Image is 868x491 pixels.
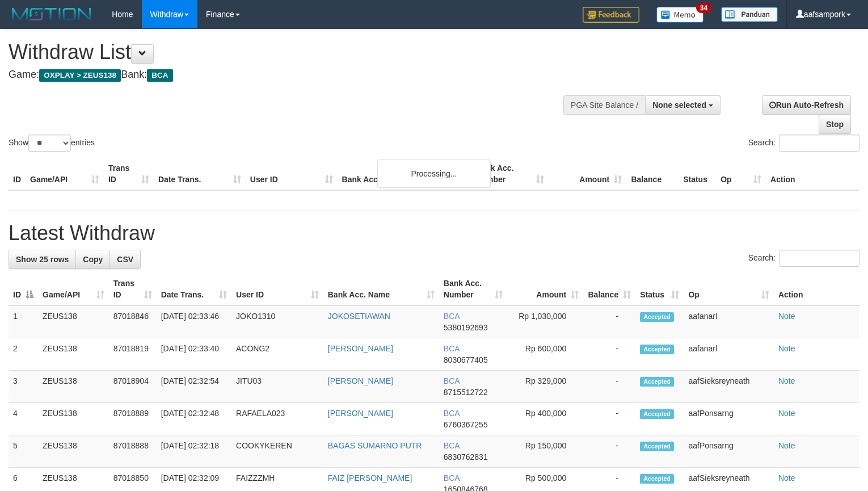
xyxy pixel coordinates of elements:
[583,435,635,468] td: -
[9,135,95,152] label: Show entries
[640,474,674,484] span: Accepted
[9,403,38,435] td: 4
[583,7,639,23] img: Feedback.jpg
[444,376,460,385] span: BCA
[109,305,157,338] td: 87018846
[109,371,157,403] td: 87018904
[684,435,773,468] td: aafPonsarng
[444,388,488,397] span: Copy 8715512722 to clipboard
[444,323,488,332] span: Copy 5380192693 to clipboard
[9,158,26,190] th: ID
[766,158,859,190] th: Action
[679,158,716,190] th: Status
[696,3,711,13] span: 34
[9,435,38,468] td: 5
[38,338,109,371] td: ZEUS138
[774,273,859,305] th: Action
[583,273,635,305] th: Balance: activate to sort column ascending
[231,403,323,435] td: RAFAELA023
[246,158,338,190] th: User ID
[9,222,859,245] h1: Latest Withdraw
[38,403,109,435] td: ZEUS138
[231,371,323,403] td: JITU03
[549,158,626,190] th: Amount
[684,403,773,435] td: aafPonsarng
[377,160,491,188] div: Processing...
[583,338,635,371] td: -
[583,403,635,435] td: -
[778,312,795,321] a: Note
[157,371,231,403] td: [DATE] 02:32:54
[444,312,460,321] span: BCA
[154,158,246,190] th: Date Trans.
[231,273,323,305] th: User ID: activate to sort column ascending
[640,345,674,354] span: Accepted
[762,95,851,115] a: Run Auto-Refresh
[328,473,412,482] a: FAIZ [PERSON_NAME]
[231,435,323,468] td: COOKYKEREN
[507,305,583,338] td: Rp 1,030,000
[9,371,38,403] td: 3
[507,273,583,305] th: Amount: activate to sort column ascending
[635,273,684,305] th: Status: activate to sort column ascending
[117,255,133,264] span: CSV
[157,273,231,305] th: Date Trans.: activate to sort column ascending
[38,305,109,338] td: ZEUS138
[39,69,121,82] span: OXPLAY > ZEUS138
[328,376,393,385] a: [PERSON_NAME]
[328,409,393,418] a: [PERSON_NAME]
[16,255,69,264] span: Show 25 rows
[640,442,674,451] span: Accepted
[507,435,583,468] td: Rp 150,000
[9,305,38,338] td: 1
[157,403,231,435] td: [DATE] 02:32:48
[444,409,460,418] span: BCA
[779,250,859,267] input: Search:
[109,403,157,435] td: 87018889
[28,135,71,152] select: Showentries
[9,41,567,64] h1: Withdraw List
[38,435,109,468] td: ZEUS138
[9,250,76,269] a: Show 25 rows
[328,344,393,353] a: [PERSON_NAME]
[9,69,567,81] h4: Game: Bank:
[645,95,720,115] button: None selected
[38,273,109,305] th: Game/API: activate to sort column ascending
[748,250,859,267] label: Search:
[684,371,773,403] td: aafSieksreyneath
[38,371,109,403] td: ZEUS138
[444,441,460,450] span: BCA
[684,273,773,305] th: Op: activate to sort column ascending
[231,338,323,371] td: ACONG2
[157,435,231,468] td: [DATE] 02:32:18
[104,158,154,190] th: Trans ID
[652,100,706,110] span: None selected
[157,305,231,338] td: [DATE] 02:33:46
[444,473,460,482] span: BCA
[109,273,157,305] th: Trans ID: activate to sort column ascending
[640,409,674,419] span: Accepted
[109,338,157,371] td: 87018819
[444,420,488,429] span: Copy 6760367255 to clipboard
[26,158,104,190] th: Game/API
[471,158,549,190] th: Bank Acc. Number
[583,305,635,338] td: -
[583,371,635,403] td: -
[9,6,95,23] img: MOTION_logo.png
[444,344,460,353] span: BCA
[779,135,859,152] input: Search:
[109,250,141,269] a: CSV
[640,377,674,387] span: Accepted
[721,7,778,22] img: panduan.png
[748,135,859,152] label: Search:
[507,338,583,371] td: Rp 600,000
[83,255,103,264] span: Copy
[328,312,390,321] a: JOKOSETIAWAN
[444,452,488,461] span: Copy 6830762831 to clipboard
[444,355,488,364] span: Copy 8030677405 to clipboard
[778,441,795,450] a: Note
[507,403,583,435] td: Rp 400,000
[323,273,439,305] th: Bank Acc. Name: activate to sort column ascending
[439,273,508,305] th: Bank Acc. Number: activate to sort column ascending
[778,344,795,353] a: Note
